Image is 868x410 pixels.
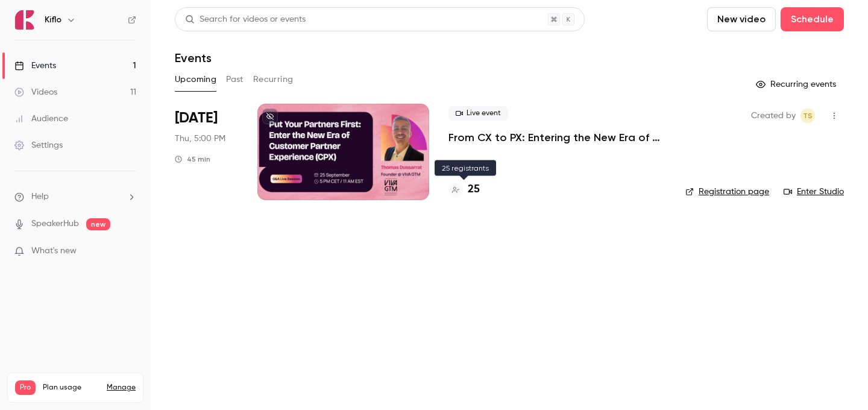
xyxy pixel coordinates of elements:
[175,104,238,200] div: Sep 25 Thu, 5:00 PM (Europe/Rome)
[14,191,136,203] li: help-dropdown-opener
[448,106,508,121] span: Live event
[448,130,666,145] a: From CX to PX: Entering the New Era of Partner Experience
[15,10,34,30] img: Kiflo
[14,113,68,125] div: Audience
[751,109,796,123] span: Created by
[175,154,210,164] div: 45 min
[31,191,49,203] span: Help
[750,75,844,94] button: Recurring events
[14,86,57,98] div: Videos
[175,70,216,89] button: Upcoming
[14,60,56,72] div: Events
[226,70,244,89] button: Past
[468,181,480,198] h4: 25
[185,13,306,26] div: Search for videos or events
[31,245,77,257] span: What's new
[31,218,79,230] a: SpeakerHub
[175,51,212,65] h1: Events
[685,186,769,198] a: Registration page
[803,109,813,123] span: TS
[781,7,844,31] button: Schedule
[253,70,294,89] button: Recurring
[14,139,63,151] div: Settings
[122,246,136,257] iframe: Noticeable Trigger
[86,218,110,230] span: new
[45,14,61,26] h6: Kiflo
[175,109,218,128] span: [DATE]
[15,380,36,395] span: Pro
[784,186,844,198] a: Enter Studio
[448,181,480,198] a: 25
[707,7,776,31] button: New video
[800,109,815,123] span: Tomica Stojanovikj
[43,383,99,393] span: Plan usage
[175,133,225,145] span: Thu, 5:00 PM
[107,383,136,393] a: Manage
